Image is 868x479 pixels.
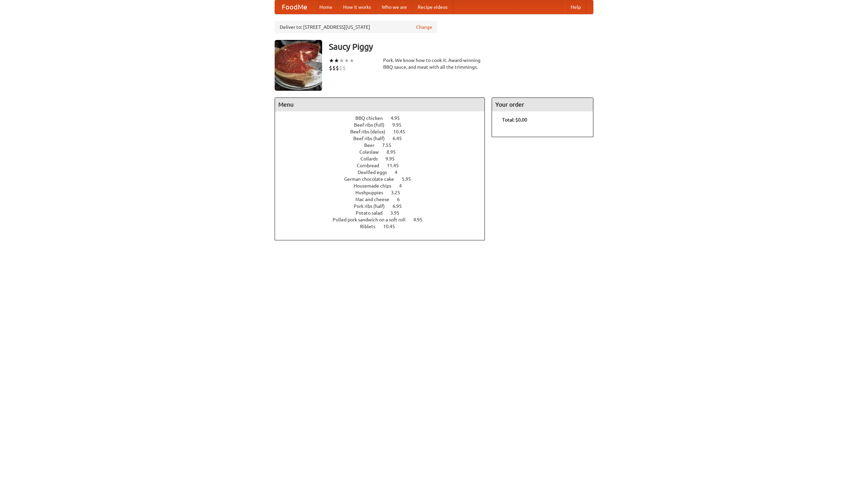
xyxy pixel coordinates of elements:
span: 11.45 [387,163,406,168]
a: Beer 7.55 [364,143,404,148]
span: Cornbread [357,163,386,168]
span: 9.95 [386,156,401,161]
span: 8.95 [387,149,402,155]
span: 6.95 [393,203,409,209]
span: 4 [395,170,404,175]
span: Pork ribs (half) [354,203,392,209]
a: Hushpuppies 3.25 [355,190,413,195]
li: $ [332,64,336,72]
span: Potato salad [356,210,389,216]
a: Cornbread 11.45 [357,163,411,168]
span: Devilled eggs [358,170,394,175]
span: Beef ribs (full) [354,122,391,128]
li: ★ [334,57,339,64]
span: 3.25 [391,190,407,195]
span: 10.45 [383,224,402,229]
span: 9.95 [392,122,408,128]
span: 5.95 [402,176,418,182]
a: Pork ribs (half) 6.95 [354,203,414,209]
span: Beer [364,143,381,148]
span: 4.95 [391,115,407,121]
li: $ [339,64,342,72]
h3: Saucy Piggy [329,40,593,53]
div: Pork. We know how to cook it. Award-winning BBQ sauce, and meat with all the trimmings. [383,57,485,70]
a: Beef ribs (full) 9.95 [354,122,414,128]
span: 4 [399,183,409,189]
a: Collards 9.95 [360,156,407,161]
span: 10.45 [393,129,412,134]
span: 4.95 [413,217,429,222]
span: German chocolate cake [344,176,401,182]
a: Recipe videos [412,0,453,14]
li: ★ [339,57,344,64]
a: BBQ chicken 4.95 [355,115,412,121]
span: Pulled pork sandwich on a soft roll [333,217,412,222]
span: Housemade chips [354,183,398,189]
a: Pulled pork sandwich on a soft roll 4.95 [333,217,435,222]
a: German chocolate cake 5.95 [344,176,423,182]
a: Change [416,24,432,30]
span: Mac and cheese [355,197,396,202]
a: Beef ribs (half) 6.45 [353,136,414,141]
span: 6 [397,197,407,202]
a: Help [565,0,586,14]
span: 3.95 [390,210,406,216]
div: Deliver to: [STREET_ADDRESS][US_STATE] [275,21,437,33]
li: $ [329,64,332,72]
a: Home [314,0,338,14]
span: Hushpuppies [355,190,390,195]
a: Housemade chips 4 [354,183,414,189]
span: Riblets [360,224,382,229]
span: Collards [360,156,384,161]
span: Beef ribs (delux) [350,129,392,134]
span: Coleslaw [359,149,386,155]
a: Potato salad 3.95 [356,210,412,216]
li: ★ [344,57,349,64]
span: Beef ribs (half) [353,136,392,141]
span: 6.45 [393,136,409,141]
a: FoodMe [275,0,314,14]
h4: Menu [275,98,485,111]
span: 7.55 [382,143,398,148]
a: Coleslaw 8.95 [359,149,408,155]
img: angular.jpg [275,40,322,91]
li: ★ [329,57,334,64]
a: Who we are [376,0,412,14]
b: Total: $0.00 [502,117,527,123]
a: Riblets 10.45 [360,224,408,229]
li: $ [342,64,346,72]
a: Mac and cheese 6 [355,197,412,202]
a: Beef ribs (delux) 10.45 [350,129,418,134]
h4: Your order [492,98,593,111]
li: ★ [349,57,354,64]
li: $ [336,64,339,72]
span: BBQ chicken [355,115,390,121]
a: Devilled eggs 4 [358,170,410,175]
a: How it works [338,0,376,14]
